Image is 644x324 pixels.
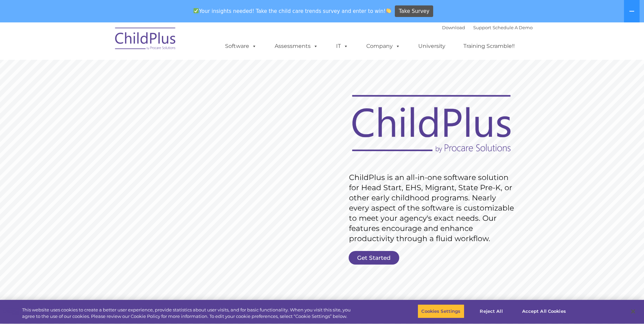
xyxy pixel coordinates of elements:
div: This website uses cookies to create a better user experience, provide statistics about user visit... [22,307,354,320]
button: Close [626,304,641,319]
span: Your insights needed! Take the child care trends survey and enter to win! [191,4,394,18]
button: Reject All [470,304,513,319]
img: ChildPlus by Procare Solutions [112,23,180,57]
font: | [442,25,533,30]
button: Cookies Settings [418,304,464,319]
button: Accept All Cookies [518,304,570,319]
img: 👏 [386,8,391,13]
a: Company [360,39,407,53]
a: Schedule A Demo [493,25,533,30]
a: Download [442,25,465,30]
a: Assessments [268,39,325,53]
rs-layer: ChildPlus is an all-in-one software solution for Head Start, EHS, Migrant, State Pre-K, or other ... [349,173,517,244]
a: Software [218,39,263,53]
a: IT [329,39,355,53]
a: Support [473,25,491,30]
a: Training Scramble!! [457,39,521,53]
img: ✅ [194,8,199,13]
a: Get Started [349,251,399,265]
a: University [411,39,452,53]
span: Take Survey [399,5,429,17]
a: Take Survey [395,5,433,17]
